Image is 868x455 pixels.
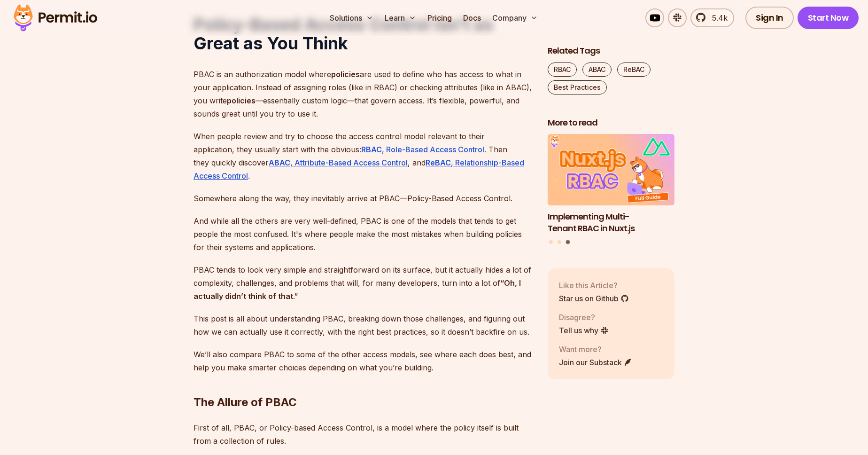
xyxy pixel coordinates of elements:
[194,348,533,374] p: We’ll also compare PBAC to some of the other access models, see where each does best, and help yo...
[331,70,360,79] strong: policies
[9,2,101,34] img: Permit logo
[566,240,570,244] button: Go to slide 3
[488,8,542,27] button: Company
[617,63,651,77] a: ReBAC
[194,130,533,182] p: When people review and try to choose the access control model relevant to their application, they...
[548,63,577,77] a: RBAC
[548,211,674,235] h3: Implementing Multi-Tenant RBAC in Nuxt.js
[194,192,533,205] p: Somewhere along the way, they inevitably arrive at PBAC—Policy-Based Access Control.
[559,357,632,368] a: Join our Substack
[194,214,533,254] p: And while all the others are very well-defined, PBAC is one of the models that tends to get peopl...
[549,241,553,244] button: Go to slide 1
[690,8,734,27] a: 5.4k
[558,241,561,244] button: Go to slide 2
[194,158,524,180] a: ReBAC, Relationship-Based Access Control
[426,158,451,167] strong: ReBAC
[194,15,533,53] h1: Policy-Based Access Control Isn’t as Great as You Think
[194,357,533,410] h2: The Allure of PBAC
[381,8,420,27] button: Learn
[559,325,609,336] a: Tell us why
[194,312,533,338] p: This post is all about understanding PBAC, breaking down those challenges, and figuring out how w...
[361,145,382,154] strong: RBAC
[582,63,612,77] a: ABAC
[227,96,256,105] strong: policies
[548,134,674,246] div: Posts
[326,8,377,27] button: Solutions
[194,263,533,303] p: PBAC tends to look very simple and straightforward on its surface, but it actually hides a lot of...
[548,117,674,129] h2: More to read
[194,278,521,301] strong: “Oh, I actually didn’t think of that
[706,12,728,24] span: 5.4k
[559,293,629,304] a: Star us on Github
[548,134,674,235] li: 3 of 3
[269,158,290,167] strong: ABAC
[798,7,859,29] a: Start Now
[548,134,674,235] a: Implementing Multi-Tenant RBAC in Nuxt.jsImplementing Multi-Tenant RBAC in Nuxt.js
[559,344,632,355] p: Want more?
[361,145,484,154] a: RBAC, Role-Based Access Control
[194,421,533,447] p: First of all, PBAC, or Policy-based Access Control, is a model where the policy itself is built f...
[269,158,408,167] a: ABAC, Attribute-Based Access Control
[559,312,609,323] p: Disagree?
[548,45,674,57] h2: Related Tags
[745,7,794,29] a: Sign In
[424,8,456,27] a: Pricing
[459,8,485,27] a: Docs
[548,134,674,206] img: Implementing Multi-Tenant RBAC in Nuxt.js
[559,280,629,291] p: Like this Article?
[194,68,533,120] p: PBAC is an authorization model where are used to define who has access to what in your applicatio...
[548,80,607,94] a: Best Practices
